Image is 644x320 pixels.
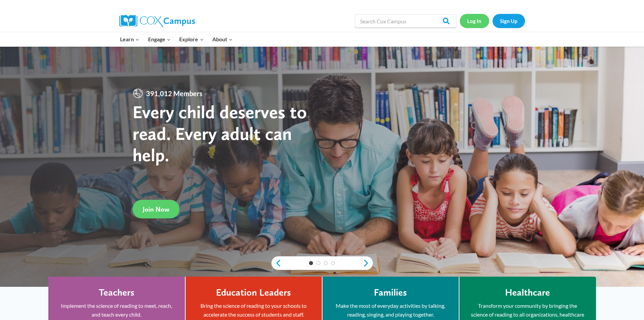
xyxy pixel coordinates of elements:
a: 2 [316,261,320,265]
h4: Education Leaders [216,287,291,298]
a: 3 [324,261,328,265]
button: Child menu of Learn [116,32,144,46]
strong: Every child deserves to read. Every adult can help. [133,101,307,166]
div: content slider buttons [271,256,373,270]
button: Child menu of Engage [144,32,175,46]
button: Child menu of Explore [175,32,208,46]
h4: Families [374,287,407,298]
a: next [363,259,373,267]
nav: Secondary Navigation [460,14,525,28]
span: 391,012 Members [143,88,205,99]
p: Make the most of everyday activities by talking, reading, singing, and playing together. [333,301,449,319]
p: Bring the science of reading to your schools to accelerate the success of students and staff. [196,301,312,319]
h4: Teachers [99,287,135,298]
p: Implement the science of reading to meet, reach, and teach every child. [58,301,175,319]
a: Log In [460,14,489,28]
a: 1 [309,261,313,265]
h4: Healthcare [505,287,550,298]
a: Sign Up [493,14,525,28]
a: 4 [331,261,335,265]
button: Child menu of About [208,32,237,46]
img: Cox Campus [119,15,195,27]
input: Search Cox Campus [355,14,456,28]
span: Join Now [143,205,169,213]
a: previous [271,259,282,267]
a: Join Now [133,200,180,218]
nav: Primary Navigation [116,32,237,46]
